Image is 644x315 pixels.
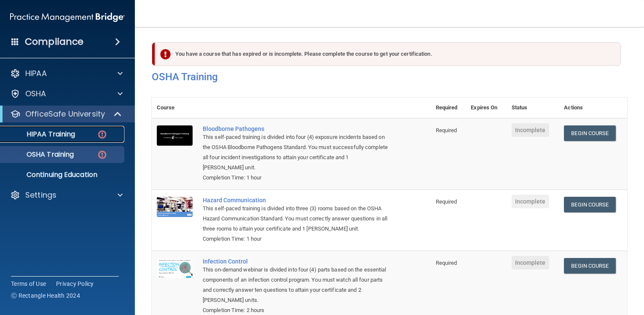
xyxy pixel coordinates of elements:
div: This self-paced training is divided into four (4) exposure incidents based on the OSHA Bloodborne... [203,132,389,173]
th: Required [431,98,466,118]
h4: OSHA Training [152,71,627,83]
span: Required [436,127,457,133]
a: Hazard Communication [203,197,389,204]
th: Status [507,98,559,118]
a: Settings [10,190,123,200]
span: Required [436,198,457,205]
a: Begin Course [564,258,615,274]
a: OSHA [10,89,123,99]
img: exclamation-circle-solid-danger.72ef9ffc.png [160,49,171,60]
span: Incomplete [512,123,549,137]
div: You have a course that has expired or is incomplete. Please complete the course to get your certi... [155,42,621,66]
p: HIPAA Training [5,130,75,138]
span: Ⓒ Rectangle Health 2024 [11,291,80,300]
a: Terms of Use [11,280,46,288]
th: Course [152,98,198,118]
th: Expires On [466,98,506,118]
span: Incomplete [512,256,549,269]
p: OSHA Training [5,150,74,159]
a: Begin Course [564,197,615,212]
div: This self-paced training is divided into three (3) rooms based on the OSHA Hazard Communication S... [203,204,389,234]
span: Required [436,260,457,266]
div: Completion Time: 1 hour [203,173,389,183]
p: Continuing Education [5,171,121,179]
img: PMB logo [10,9,125,26]
div: Completion Time: 1 hour [203,234,389,244]
p: OSHA [25,89,46,99]
th: Actions [559,98,627,118]
img: danger-circle.6113f641.png [97,149,107,160]
span: Incomplete [512,195,549,208]
h4: Compliance [25,36,83,48]
a: OfficeSafe University [10,109,122,119]
div: This on-demand webinar is divided into four (4) parts based on the essential components of an inf... [203,265,389,305]
a: Privacy Policy [56,280,94,288]
p: Settings [25,190,56,200]
img: danger-circle.6113f641.png [97,129,107,140]
a: Infection Control [203,258,389,265]
p: OfficeSafe University [25,109,105,119]
a: HIPAA [10,68,123,79]
p: HIPAA [25,68,47,79]
a: Bloodborne Pathogens [203,125,389,132]
a: Begin Course [564,125,615,141]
